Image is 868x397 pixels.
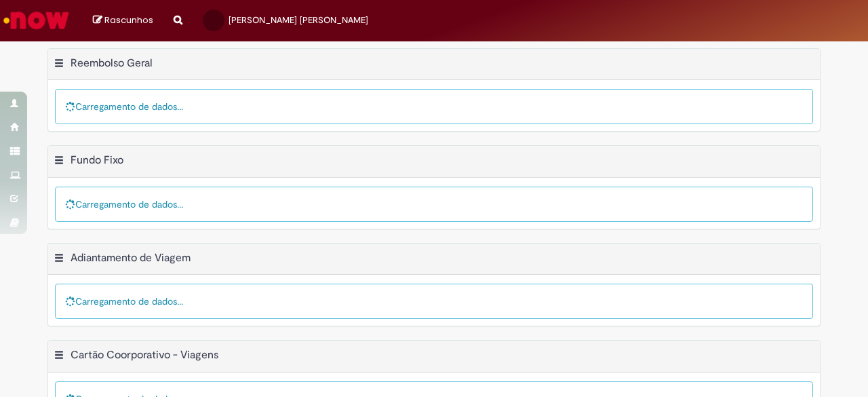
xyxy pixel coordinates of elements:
button: Reembolso Geral Menu de contexto [54,56,64,74]
h2: Reembolso Geral [71,56,153,70]
h2: Adiantamento de Viagem [71,251,191,265]
div: Carregamento de dados... [55,187,813,222]
button: Adiantamento de Viagem Menu de contexto [54,251,64,269]
a: Rascunhos [93,14,153,27]
div: Carregamento de dados... [55,89,813,124]
h2: Fundo Fixo [71,153,123,167]
div: Carregamento de dados... [55,284,813,319]
img: ServiceNow [1,7,71,34]
span: Rascunhos [104,14,153,26]
button: Cartão Coorporativo - Viagens Menu de contexto [54,348,64,366]
span: [PERSON_NAME] [PERSON_NAME] [229,14,368,26]
button: Fundo Fixo Menu de contexto [54,153,64,171]
h2: Cartão Coorporativo - Viagens [71,349,218,362]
